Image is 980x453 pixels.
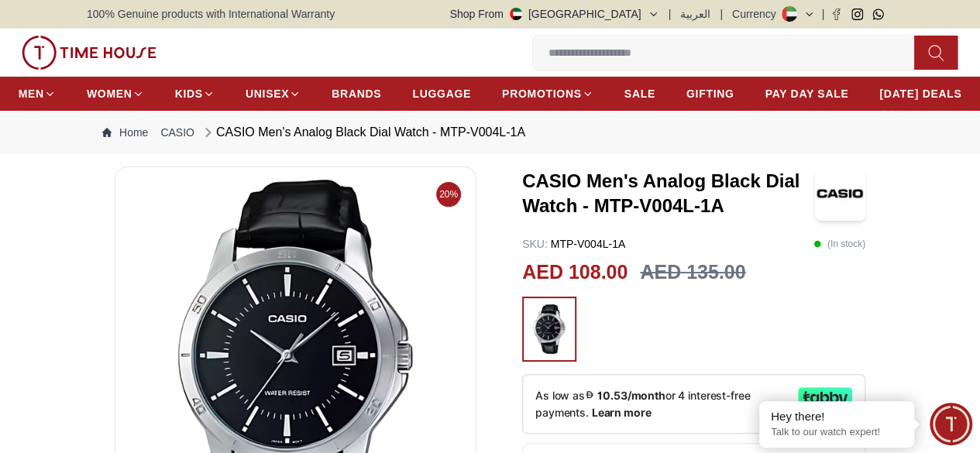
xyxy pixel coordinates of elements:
[522,258,628,287] h2: AED 108.00
[930,403,972,445] div: Chat Widget
[87,6,335,22] span: 100% Genuine products with International Warranty
[332,80,381,108] a: BRANDS
[246,80,301,108] a: UNISEX
[720,6,723,22] span: |
[201,123,525,142] div: CASIO Men's Analog Black Dial Watch - MTP-V004L-1A
[879,80,961,108] a: [DATE] DEALS
[412,86,471,101] span: LUGGAGE
[19,86,44,101] span: MEN
[879,86,961,101] span: [DATE] DEALS
[732,6,782,22] div: Currency
[830,9,842,20] a: Facebook
[765,86,848,101] span: PAY DAY SALE
[522,238,548,250] span: SKU :
[87,80,144,108] a: WOMEN
[175,80,215,108] a: KIDS
[502,86,582,101] span: PROMOTIONS
[872,9,884,20] a: Whatsapp
[530,304,569,354] img: ...
[640,258,745,287] h3: AED 135.00
[624,86,655,101] span: SALE
[160,125,194,140] a: CASIO
[450,6,659,22] button: Shop From[GEOGRAPHIC_DATA]
[87,86,132,101] span: WOMEN
[680,6,710,22] button: العربية
[815,166,865,221] img: CASIO Men's Analog Black Dial Watch - MTP-V004L-1A
[765,80,848,108] a: PAY DAY SALE
[87,111,893,154] nav: Breadcrumb
[436,182,461,207] span: 20%
[686,80,734,108] a: GIFTING
[510,8,522,20] img: United Arab Emirates
[502,80,593,108] a: PROMOTIONS
[771,426,903,439] p: Talk to our watch expert!
[669,6,672,22] span: |
[332,86,381,101] span: BRANDS
[624,80,655,108] a: SALE
[412,80,471,108] a: LUGGAGE
[22,36,156,70] img: ...
[686,86,734,101] span: GIFTING
[246,86,289,101] span: UNISEX
[821,6,824,22] span: |
[813,236,865,252] p: ( In stock )
[175,86,203,101] span: KIDS
[19,80,56,108] a: MEN
[771,409,903,424] div: Hey there!
[102,125,148,140] a: Home
[522,236,625,252] p: MTP-V004L-1A
[851,9,863,20] a: Instagram
[522,169,815,218] h3: CASIO Men's Analog Black Dial Watch - MTP-V004L-1A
